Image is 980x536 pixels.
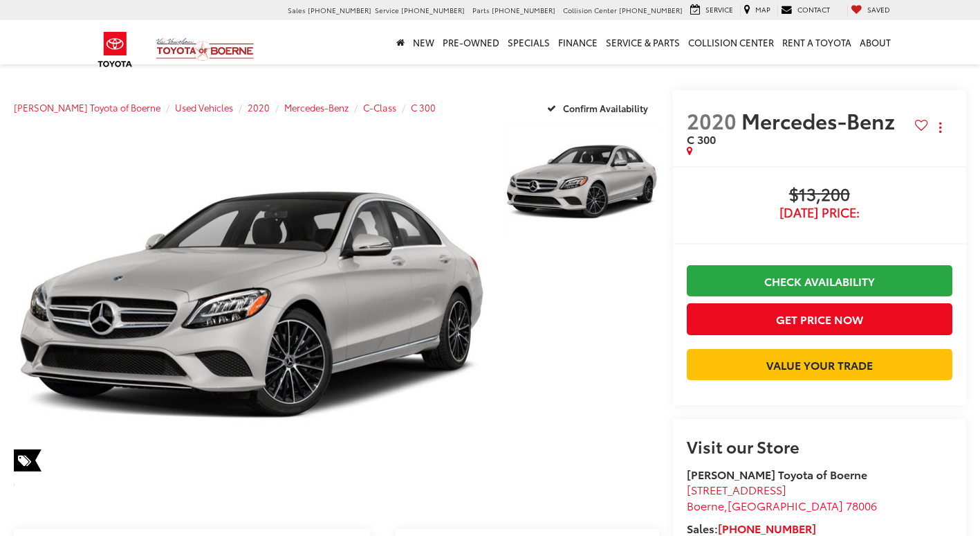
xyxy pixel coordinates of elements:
h2: Visit our Store [687,437,952,455]
a: Map [740,4,774,17]
span: Confirm Availability [563,102,648,114]
span: Collision Center [563,5,617,15]
button: Confirm Availability [539,96,659,120]
span: Saved [867,4,890,15]
strong: Sales: [687,520,816,536]
span: Contact [797,4,830,15]
span: C 300 [687,131,716,147]
a: Service & Parts: Opens in a new tab [602,20,684,64]
span: [PHONE_NUMBER] [492,5,555,15]
img: 2020 Mercedes-Benz C-Class C 300 [503,123,660,242]
a: [PERSON_NAME] Toyota of Boerne [14,101,160,114]
span: Boerne [687,497,724,513]
span: [STREET_ADDRESS] [687,481,786,497]
span: 78006 [846,497,877,513]
a: My Saved Vehicles [847,4,894,17]
a: Pre-Owned [438,20,503,64]
span: [PHONE_NUMBER] [401,5,465,15]
span: [GEOGRAPHIC_DATA] [728,497,843,513]
img: Vic Vaughan Toyota of Boerne [156,37,255,62]
span: Service [375,5,399,15]
a: Contact [777,4,833,17]
button: Actions [928,115,952,139]
span: [DATE] Price: [687,206,952,220]
a: Service [687,4,737,17]
span: [PHONE_NUMBER] [619,5,683,15]
a: Finance [554,20,602,64]
a: Rent a Toyota [778,20,856,64]
a: New [409,20,438,64]
img: Toyota [89,27,141,72]
a: Collision Center [684,20,778,64]
a: Used Vehicles [175,101,233,114]
span: $13,200 [687,185,952,206]
span: Sales [288,5,306,15]
a: Mercedes-Benz [284,101,349,114]
a: 2020 [248,101,270,114]
span: [PHONE_NUMBER] [308,5,371,15]
button: Get Price Now [687,303,952,334]
a: Expand Photo 0 [14,125,490,487]
a: C-Class [363,101,396,114]
a: Home [392,20,409,64]
span: dropdown dots [939,122,941,133]
a: Value Your Trade [687,349,952,380]
a: Expand Photo 1 [505,125,659,240]
strong: [PERSON_NAME] Toyota of Boerne [687,466,867,482]
span: Mercedes-Benz [741,105,900,135]
span: 2020 [687,105,737,135]
a: [STREET_ADDRESS] Boerne,[GEOGRAPHIC_DATA] 78006 [687,481,877,513]
img: 2020 Mercedes-Benz C-Class C 300 [9,123,494,488]
a: Specials [503,20,554,64]
span: , [687,497,877,513]
a: [PHONE_NUMBER] [718,520,816,536]
span: Parts [472,5,490,15]
span: Special [14,449,41,472]
a: About [856,20,895,64]
span: Service [705,4,733,15]
a: Check Availability [687,265,952,296]
span: Map [755,4,770,15]
a: C 300 [411,101,436,114]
